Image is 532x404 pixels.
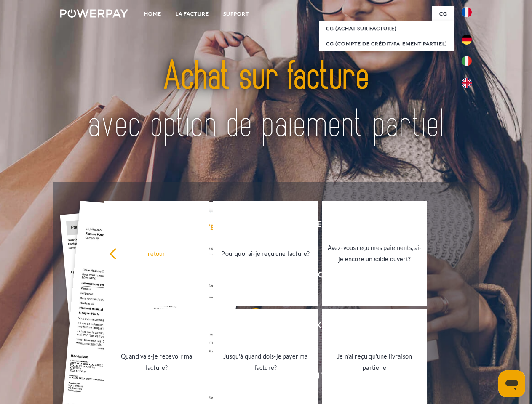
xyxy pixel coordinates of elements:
img: title-powerpay_fr.svg [80,40,452,161]
a: LA FACTURE [168,6,216,21]
a: Home [137,6,168,21]
div: Avez-vous reçu mes paiements, ai-je encore un solde ouvert? [327,242,422,265]
a: CG (achat sur facture) [319,21,454,36]
img: en [462,78,472,88]
div: retour [109,247,204,259]
img: fr [462,7,472,17]
div: Jusqu'à quand dois-je payer ma facture? [218,351,313,373]
img: it [462,56,472,66]
iframe: Bouton de lancement de la fenêtre de messagerie [498,370,525,397]
img: de [462,35,472,45]
img: logo-powerpay-white.svg [60,9,128,18]
a: Support [216,6,256,21]
a: Avez-vous reçu mes paiements, ai-je encore un solde ouvert? [322,201,427,306]
div: Je n'ai reçu qu'une livraison partielle [327,351,422,373]
a: CG (Compte de crédit/paiement partiel) [319,36,454,51]
div: Quand vais-je recevoir ma facture? [109,351,204,373]
a: CG [432,6,454,21]
div: Pourquoi ai-je reçu une facture? [218,247,313,259]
